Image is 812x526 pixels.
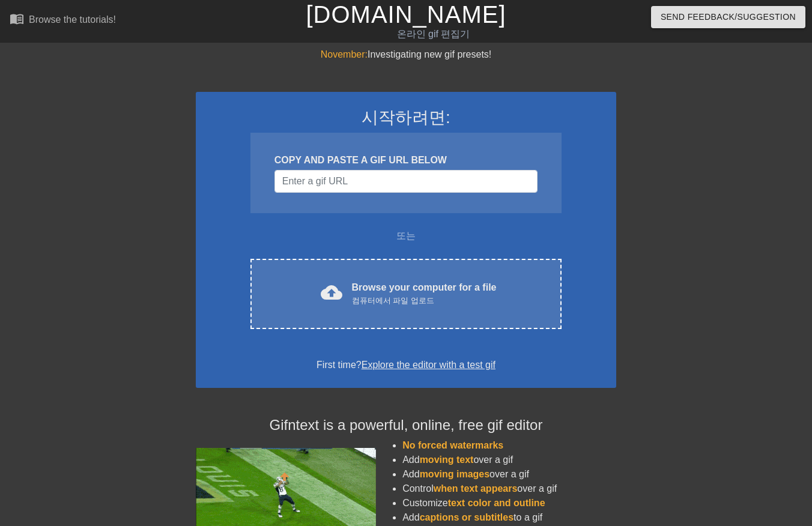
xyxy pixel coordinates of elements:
div: Investigating new gif presets! [196,47,616,62]
button: Send Feedback/Suggestion [651,6,805,28]
span: menu_book [10,11,24,26]
div: 온라인 gif 편집기 [277,27,590,41]
li: Customize [402,496,616,510]
li: Control over a gif [402,482,616,496]
font: Browse your computer for a file [352,282,497,292]
a: Explore the editor with a test gif [362,360,495,370]
input: 사용자 이름 [274,170,538,193]
a: Browse the tutorials! [10,11,116,30]
li: Add over a gif [402,453,616,467]
div: COPY AND PASTE A GIF URL BELOW [274,153,538,168]
span: captions or subtitles [420,512,514,522]
div: First time? [211,358,601,372]
span: No forced watermarks [402,440,503,450]
span: November: [321,49,368,59]
div: 또는 [227,229,585,243]
li: Add over a gif [402,467,616,482]
h4: Gifntext is a powerful, online, free gif editor [196,417,616,434]
div: Browse the tutorials! [29,14,116,25]
span: when text appears [434,483,518,494]
li: Add to a gif [402,510,616,525]
a: [DOMAIN_NAME] [306,1,506,28]
span: moving images [420,469,489,479]
span: cloud_upload [321,282,342,303]
span: Send Feedback/Suggestion [661,10,796,25]
span: text color and outline [448,498,545,508]
span: moving text [420,455,474,465]
h3: 시작하려면: [211,107,601,128]
div: 컴퓨터에서 파일 업로드 [352,295,497,307]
